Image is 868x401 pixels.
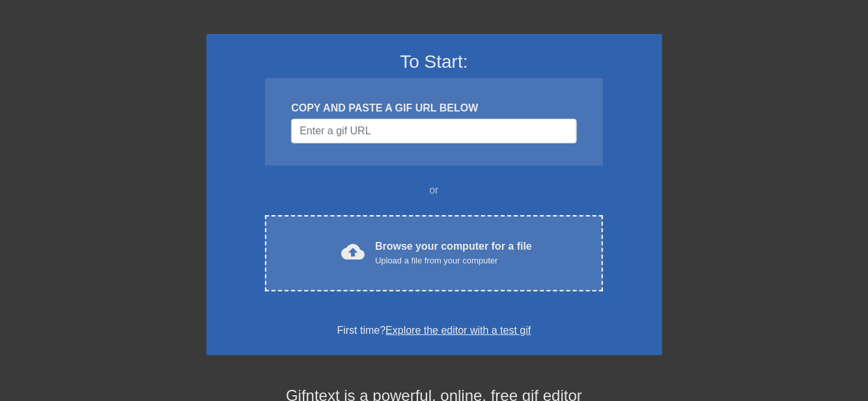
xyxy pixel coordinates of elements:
[223,323,645,338] div: First time?
[375,239,532,267] div: Browse your computer for a file
[291,100,576,116] div: COPY AND PASTE A GIF URL BELOW
[375,254,532,267] div: Upload a file from your computer
[240,183,628,198] div: or
[223,51,645,73] h3: To Start:
[341,240,365,263] span: cloud_upload
[291,119,576,143] input: Username
[385,325,531,336] a: Explore the editor with a test gif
